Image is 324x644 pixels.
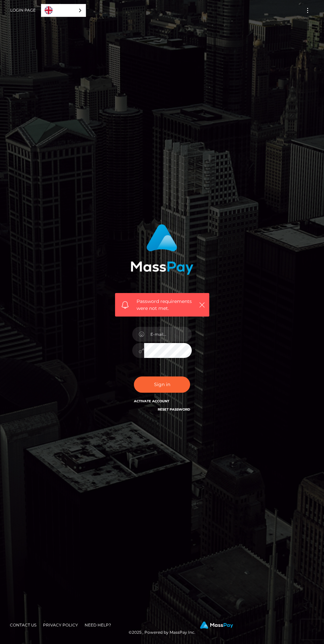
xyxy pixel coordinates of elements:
[41,4,86,17] aside: Language selected: English
[82,620,114,630] a: Need Help?
[158,407,190,412] a: Reset Password
[137,298,195,312] span: Password requirements were not met.
[134,399,169,403] a: Activate Account
[41,4,86,17] div: Language
[10,3,36,17] a: Login Page
[41,4,86,17] a: English
[200,621,233,629] img: MassPay
[40,620,81,630] a: Privacy Policy
[302,6,314,15] button: Toggle navigation
[7,620,39,630] a: Contact Us
[131,224,193,275] img: MassPay Login
[5,621,319,636] div: © 2025 , Powered by MassPay Inc.
[144,327,192,342] input: E-mail...
[134,376,190,393] button: Sign in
